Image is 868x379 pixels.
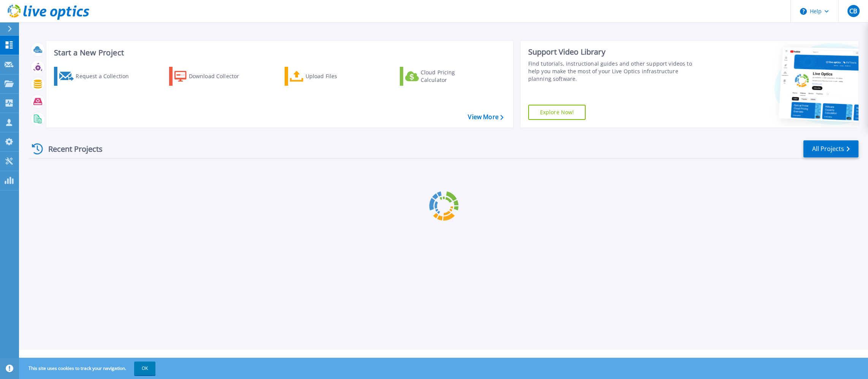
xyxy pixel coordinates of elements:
a: All Projects [803,140,858,157]
div: Cloud Pricing Calculator [421,69,482,84]
a: View More [468,113,503,121]
a: Cloud Pricing Calculator [400,67,485,86]
div: Recent Projects [29,140,113,158]
div: Support Video Library [528,47,702,57]
a: Request a Collection [54,67,139,86]
h3: Start a New Project [54,49,503,57]
a: Explore Now! [528,105,586,120]
span: CB [849,8,857,14]
div: Find tutorials, instructional guides and other support videos to help you make the most of your L... [528,60,702,83]
div: Download Collector [189,69,250,84]
div: Upload Files [306,69,366,84]
a: Upload Files [285,67,369,86]
a: Download Collector [169,67,254,86]
span: This site uses cookies to track your navigation. [21,362,155,375]
div: Request a Collection [76,69,136,84]
button: OK [134,362,155,375]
